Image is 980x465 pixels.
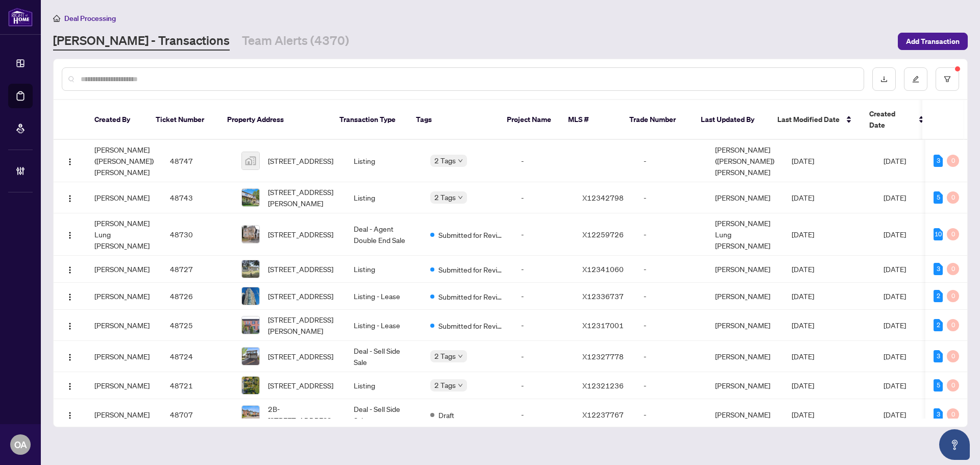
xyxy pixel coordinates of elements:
td: 48727 [162,256,233,283]
button: Logo [62,153,78,169]
button: Add Transaction [898,33,968,50]
td: Listing [346,182,422,213]
td: 48725 [162,310,233,341]
td: Listing - Lease [346,283,422,310]
span: X12321236 [582,381,624,390]
img: Logo [66,411,74,420]
span: [DATE] [792,321,814,330]
td: [PERSON_NAME] [707,283,783,310]
div: 2 [934,290,943,302]
div: 3 [934,155,943,167]
span: [DATE] [884,156,906,165]
td: - [513,213,574,256]
div: 10 [934,228,943,240]
td: - [635,213,707,256]
td: - [635,283,707,310]
td: - [513,310,574,341]
td: - [513,283,574,310]
span: Submitted for Review [438,291,505,302]
span: [STREET_ADDRESS] [268,155,333,166]
td: - [513,140,574,182]
th: Transaction Type [331,100,408,140]
th: Last Updated By [693,100,769,140]
td: [PERSON_NAME] [707,372,783,399]
th: Property Address [219,100,331,140]
td: 48747 [162,140,233,182]
th: Tags [408,100,499,140]
td: - [513,372,574,399]
span: [DATE] [884,230,906,239]
div: 0 [947,228,959,240]
span: 2B-[STREET_ADDRESS][PERSON_NAME][PERSON_NAME] [268,403,337,426]
div: 2 [934,319,943,331]
td: 48707 [162,399,233,430]
span: [STREET_ADDRESS][PERSON_NAME] [268,314,337,336]
td: - [635,372,707,399]
th: Ticket Number [148,100,219,140]
span: X12336737 [582,291,624,301]
th: Last Modified Date [769,100,861,140]
td: Listing [346,140,422,182]
button: Logo [62,261,78,277]
span: Submitted for Review [438,264,505,275]
span: Last Modified Date [777,114,840,125]
td: - [513,341,574,372]
img: Logo [66,293,74,301]
div: 5 [934,191,943,204]
div: 0 [947,319,959,331]
span: [STREET_ADDRESS] [268,263,333,275]
span: [PERSON_NAME] ([PERSON_NAME]) [PERSON_NAME] [94,145,154,177]
span: 2 Tags [434,350,456,362]
td: [PERSON_NAME] [707,256,783,283]
span: X12327778 [582,352,624,361]
button: filter [936,67,959,91]
td: - [513,399,574,430]
span: download [880,76,888,83]
span: [DATE] [884,381,906,390]
img: thumbnail-img [242,406,259,423]
button: Logo [62,348,78,364]
td: [PERSON_NAME] [707,310,783,341]
span: [STREET_ADDRESS] [268,229,333,240]
span: [STREET_ADDRESS] [268,351,333,362]
span: Add Transaction [906,33,960,50]
span: [PERSON_NAME] Lung [PERSON_NAME] [94,218,150,250]
a: [PERSON_NAME] - Transactions [53,32,230,51]
td: - [635,182,707,213]
a: Team Alerts (4370) [242,32,349,51]
button: Logo [62,317,78,333]
button: edit [904,67,927,91]
button: Logo [62,377,78,394]
td: - [635,140,707,182]
td: - [635,310,707,341]
img: Logo [66,194,74,203]
img: logo [8,8,33,27]
td: 48724 [162,341,233,372]
span: [DATE] [792,410,814,419]
span: home [53,15,60,22]
img: Logo [66,353,74,361]
th: MLS # [560,100,621,140]
span: [DATE] [792,230,814,239]
img: thumbnail-img [242,377,259,394]
span: [DATE] [884,193,906,202]
img: Logo [66,322,74,330]
span: [PERSON_NAME] [94,291,150,301]
span: Deal Processing [64,14,116,23]
td: - [635,341,707,372]
div: 5 [934,379,943,391]
td: Deal - Sell Side Sale [346,341,422,372]
span: [DATE] [884,264,906,274]
span: [DATE] [792,352,814,361]
td: - [635,399,707,430]
td: [PERSON_NAME] [707,341,783,372]
span: [PERSON_NAME] [94,352,150,361]
button: download [872,67,896,91]
span: [PERSON_NAME] [94,410,150,419]
span: [PERSON_NAME] [94,264,150,274]
span: filter [944,76,951,83]
button: Logo [62,288,78,304]
span: [DATE] [884,410,906,419]
th: Created Date [861,100,933,140]
td: [PERSON_NAME] ([PERSON_NAME]) [PERSON_NAME] [707,140,783,182]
